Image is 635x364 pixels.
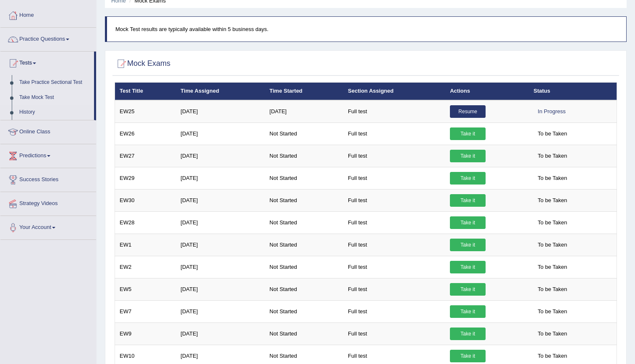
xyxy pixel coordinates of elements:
[176,122,265,145] td: [DATE]
[450,216,486,229] a: Take it
[0,168,96,189] a: Success Stories
[115,189,176,211] td: EW30
[265,300,343,322] td: Not Started
[533,305,571,318] span: To be Taken
[533,105,570,118] div: In Progress
[115,256,176,278] td: EW2
[265,256,343,278] td: Not Started
[343,322,445,345] td: Full test
[343,234,445,256] td: Full test
[343,100,445,123] td: Full test
[265,100,343,123] td: [DATE]
[450,261,486,273] a: Take it
[176,322,265,345] td: [DATE]
[0,28,96,49] a: Practice Questions
[115,145,176,167] td: EW27
[115,322,176,345] td: EW9
[533,239,571,251] span: To be Taken
[115,234,176,256] td: EW1
[265,167,343,189] td: Not Started
[450,283,486,296] a: Take it
[265,211,343,234] td: Not Started
[450,150,486,162] a: Take it
[265,322,343,345] td: Not Started
[265,83,343,100] th: Time Started
[16,90,94,105] a: Take Mock Test
[533,283,571,296] span: To be Taken
[0,192,96,213] a: Strategy Videos
[115,57,170,70] h2: Mock Exams
[533,350,571,362] span: To be Taken
[176,300,265,322] td: [DATE]
[450,127,486,140] a: Take it
[265,189,343,211] td: Not Started
[176,83,265,100] th: Time Assigned
[450,239,486,251] a: Take it
[115,100,176,123] td: EW25
[115,211,176,234] td: EW28
[533,328,571,340] span: To be Taken
[533,216,571,229] span: To be Taken
[533,261,571,273] span: To be Taken
[450,350,486,362] a: Take it
[176,145,265,167] td: [DATE]
[176,189,265,211] td: [DATE]
[115,278,176,300] td: EW5
[343,278,445,300] td: Full test
[343,145,445,167] td: Full test
[16,105,94,120] a: History
[343,300,445,322] td: Full test
[533,150,571,162] span: To be Taken
[343,256,445,278] td: Full test
[445,83,529,100] th: Actions
[450,328,486,340] a: Take it
[16,75,94,90] a: Take Practice Sectional Test
[0,144,96,165] a: Predictions
[265,278,343,300] td: Not Started
[176,167,265,189] td: [DATE]
[265,145,343,167] td: Not Started
[343,167,445,189] td: Full test
[529,83,617,100] th: Status
[115,25,618,33] p: Mock Test results are typically available within 5 business days.
[0,216,96,237] a: Your Account
[176,234,265,256] td: [DATE]
[176,278,265,300] td: [DATE]
[176,211,265,234] td: [DATE]
[533,172,571,185] span: To be Taken
[450,172,486,185] a: Take it
[343,211,445,234] td: Full test
[0,52,94,73] a: Tests
[115,167,176,189] td: EW29
[533,194,571,207] span: To be Taken
[176,256,265,278] td: [DATE]
[533,127,571,140] span: To be Taken
[343,122,445,145] td: Full test
[450,305,486,318] a: Take it
[450,105,486,118] a: Resume
[115,83,176,100] th: Test Title
[343,83,445,100] th: Section Assigned
[450,194,486,207] a: Take it
[115,300,176,322] td: EW7
[265,122,343,145] td: Not Started
[115,122,176,145] td: EW26
[265,234,343,256] td: Not Started
[176,100,265,123] td: [DATE]
[0,120,96,141] a: Online Class
[0,4,96,25] a: Home
[343,189,445,211] td: Full test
